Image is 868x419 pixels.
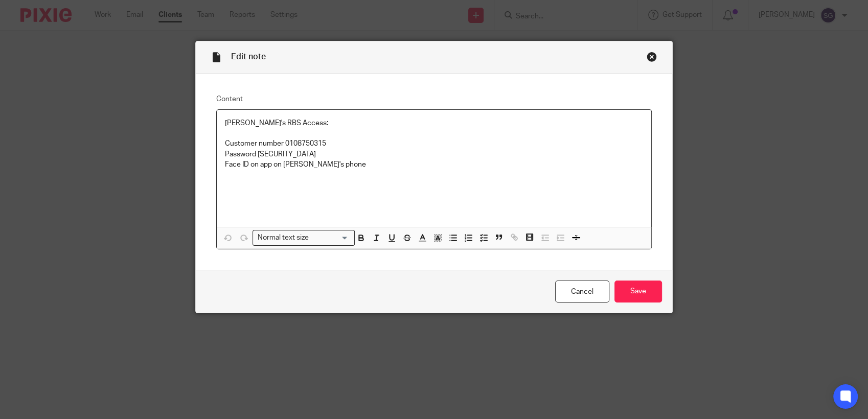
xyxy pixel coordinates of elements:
[312,232,349,243] input: Search for option
[647,52,657,62] div: Close this dialog window
[255,232,311,243] span: Normal text size
[253,230,355,246] div: Search for option
[225,149,643,159] p: Password [SECURITY_DATA]
[216,94,652,104] label: Content
[225,138,643,149] p: Customer number 0108750315
[225,118,643,128] p: [PERSON_NAME]'s RBS Access:
[614,281,662,302] input: Save
[231,53,266,61] span: Edit note
[555,281,609,302] a: Cancel
[225,159,643,170] p: Face ID on app on [PERSON_NAME]'s phone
